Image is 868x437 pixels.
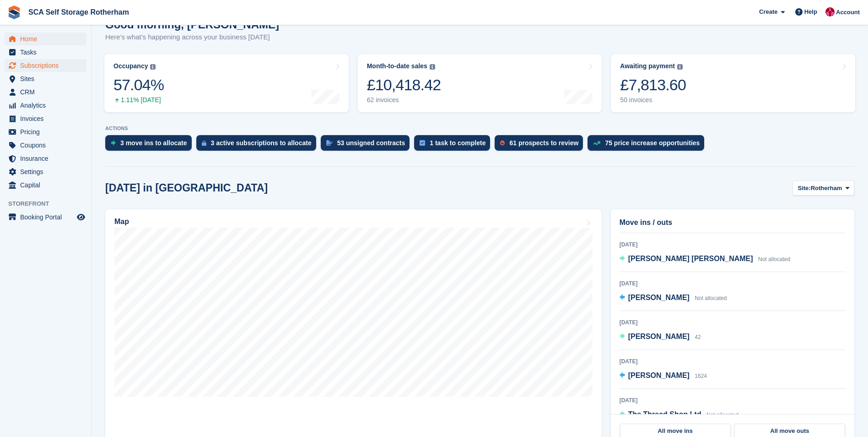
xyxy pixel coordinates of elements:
[105,126,854,131] p: ACTIONS
[25,5,133,20] a: SCA Self Storage Rotherham
[75,212,86,223] a: Preview store
[358,54,602,112] a: Month-to-date sales £10,418.42 62 invoices
[321,135,415,155] a: 53 unsigned contracts
[367,96,441,104] div: 62 invoices
[620,76,686,94] div: £7,813.60
[804,7,817,16] span: Help
[628,410,701,418] span: The Thread Shop Ltd
[798,184,810,193] span: Site:
[150,64,156,70] img: icon-info-grey-7440780725fd019a000dd9b08b2336e03edf1995a4989e88bcd33f0948082b44.svg
[620,292,727,304] a: [PERSON_NAME] Not allocated
[759,7,777,16] span: Create
[420,140,425,146] img: task-75834270c22a3079a89374b754ae025e5fb1db73e45f91037f5363f120a921f8.svg
[430,64,435,70] img: icon-info-grey-7440780725fd019a000dd9b08b2336e03edf1995a4989e88bcd33f0948082b44.svg
[211,139,312,147] div: 3 active subscriptions to allocate
[5,86,86,98] a: menu
[367,62,427,70] div: Month-to-date sales
[620,240,846,249] div: [DATE]
[509,139,578,147] div: 61 prospects to review
[495,135,588,155] a: 61 prospects to review
[5,179,86,191] a: menu
[677,64,683,70] img: icon-info-grey-7440780725fd019a000dd9b08b2336e03edf1995a4989e88bcd33f0948082b44.svg
[120,139,187,147] div: 3 move ins to allocate
[20,165,75,178] span: Settings
[605,139,700,147] div: 75 price increase opportunities
[20,46,75,59] span: Tasks
[825,7,835,16] img: Thomas Webb
[620,217,846,228] h2: Move ins / outs
[620,279,846,288] div: [DATE]
[430,139,485,147] div: 1 task to complete
[114,218,129,226] h2: Map
[588,135,709,155] a: 75 price increase opportunities
[500,140,505,146] img: prospect-51fa495bee0391a8d652442698ab0144808aea92771e9ea1ae160a38d050c398.svg
[620,96,686,104] div: 50 invoices
[202,140,206,146] img: active_subscription_to_allocate_icon-d502201f5373d7db506a760aba3b589e785aa758c864c3986d89f69b8ff3...
[811,184,842,193] span: Rotherham
[5,126,86,138] a: menu
[620,253,790,265] a: [PERSON_NAME] [PERSON_NAME] Not allocated
[20,59,75,72] span: Subscriptions
[105,32,279,43] p: Here's what's happening across your business [DATE]
[620,357,846,366] div: [DATE]
[593,141,600,145] img: price_increase_opportunities-93ffe204e8149a01c8c9dc8f82e8f89637d9d84a8eef4429ea346261dce0b2c0.svg
[7,5,21,19] img: stora-icon-8386f47178a22dfd0bd8f6a31ec36ba5ce8667c1dd55bd0f319d3a0aa187defe.svg
[5,139,86,152] a: menu
[5,72,86,85] a: menu
[20,152,75,165] span: Insurance
[5,211,86,224] a: menu
[836,8,860,17] span: Account
[5,165,86,178] a: menu
[8,199,91,208] span: Storefront
[620,318,846,327] div: [DATE]
[620,396,846,404] div: [DATE]
[5,152,86,165] a: menu
[5,112,86,125] a: menu
[20,112,75,125] span: Invoices
[620,62,675,70] div: Awaiting payment
[628,333,690,340] span: [PERSON_NAME]
[20,139,75,152] span: Coupons
[628,255,753,262] span: [PERSON_NAME] [PERSON_NAME]
[20,99,75,112] span: Analytics
[793,180,854,196] button: Site: Rotherham
[706,412,739,418] span: Not allocated
[620,370,707,382] a: [PERSON_NAME] 1624
[611,54,855,112] a: Awaiting payment £7,813.60 50 invoices
[20,33,75,45] span: Home
[5,33,86,45] a: menu
[20,126,75,138] span: Pricing
[196,135,321,155] a: 3 active subscriptions to allocate
[628,371,690,379] span: [PERSON_NAME]
[113,62,148,70] div: Occupancy
[20,211,75,224] span: Booking Portal
[20,72,75,85] span: Sites
[620,409,739,421] a: The Thread Shop Ltd Not allocated
[5,59,86,72] a: menu
[104,54,349,112] a: Occupancy 57.04% 1.11% [DATE]
[367,76,441,94] div: £10,418.42
[105,135,196,155] a: 3 move ins to allocate
[326,140,333,146] img: contract_signature_icon-13c848040528278c33f63329250d36e43548de30e8caae1d1a13099fd9432cc5.svg
[113,76,164,94] div: 57.04%
[5,99,86,112] a: menu
[337,139,405,147] div: 53 unsigned contracts
[105,182,268,194] h2: [DATE] in [GEOGRAPHIC_DATA]
[695,334,701,340] span: 42
[111,140,116,146] img: move_ins_to_allocate_icon-fdf77a2bb77ea45bf5b3d319d69a93e2d87916cf1d5bf7949dd705db3b84f3ca.svg
[695,295,727,301] span: Not allocated
[20,86,75,98] span: CRM
[628,294,690,301] span: [PERSON_NAME]
[758,256,790,262] span: Not allocated
[20,179,75,191] span: Capital
[620,331,701,343] a: [PERSON_NAME] 42
[695,373,707,379] span: 1624
[5,46,86,59] a: menu
[113,96,164,104] div: 1.11% [DATE]
[414,135,495,155] a: 1 task to complete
